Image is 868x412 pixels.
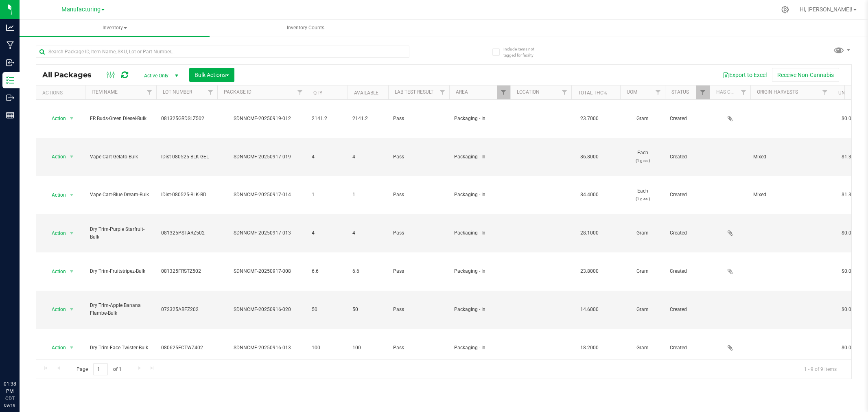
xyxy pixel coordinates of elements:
span: Action [44,151,66,162]
span: 86.8000 [576,151,603,163]
span: Packaging - In [454,344,505,352]
span: IDist-080525-BLK-BD [161,191,212,199]
span: 100 [352,344,383,352]
a: Lab Test Result [395,89,433,95]
a: UOM [627,89,637,95]
span: 84.4000 [576,189,603,201]
span: Manufacturing [61,6,101,13]
span: Pass [393,115,444,123]
span: 080625FCTWZ402 [161,344,212,352]
span: 50 [312,306,343,313]
span: Bulk Actions [195,72,229,78]
div: SDNNCMF-20250917-008 [216,267,308,275]
span: Action [44,342,66,353]
span: Vape Cart-Blue Dream-Bulk [90,191,151,199]
inline-svg: Inbound [6,59,14,67]
span: select [67,151,77,162]
a: Filter [293,85,307,99]
span: Each [625,187,660,203]
div: Manage settings [780,6,790,13]
span: select [67,189,77,201]
span: Dry Trim-Face Twister-Bulk [90,344,151,352]
span: Dry Trim-Apple Banana Flambe-Bulk [90,302,151,317]
span: Created [670,153,705,161]
p: (1 g ea.) [625,157,660,164]
a: Total THC% [578,90,607,96]
a: Package ID [224,89,251,95]
span: 50 [352,306,383,313]
a: Origin Harvests [757,89,798,95]
a: Filter [497,85,510,99]
span: Include items not tagged for facility [503,46,544,58]
span: Pass [393,191,444,199]
span: IDist-080525-BLK-GEL [161,153,212,161]
span: select [67,228,77,239]
span: Gram [625,344,660,352]
inline-svg: Reports [6,111,14,119]
span: Created [670,306,705,313]
iframe: Resource center [8,347,33,371]
span: 28.1000 [576,227,603,239]
a: Filter [652,85,665,99]
button: Bulk Actions [189,68,234,82]
a: Inventory [20,20,210,37]
span: Action [44,228,66,239]
span: 23.7000 [576,113,603,125]
span: Pass [393,306,444,313]
span: Packaging - In [454,306,505,313]
span: 072325ABFZ202 [161,306,212,313]
span: Created [670,229,705,237]
span: All Packages [42,70,100,79]
span: 1 [352,191,383,199]
span: 4 [352,153,383,161]
span: Action [44,189,66,201]
div: Actions [42,90,82,96]
span: Created [670,191,705,199]
p: 09/19 [4,402,16,408]
input: Search Package ID, Item Name, SKU, Lot or Part Number... [36,46,409,58]
span: Dry Trim-Purple Starfruit-Bulk [90,226,151,241]
div: SDNNCMF-20250919-012 [216,115,308,123]
span: Dry Trim-Fruitstripez-Bulk [90,267,151,275]
inline-svg: Manufacturing [6,41,14,49]
span: 4 [312,229,343,237]
span: Gram [625,229,660,237]
span: Gram [625,267,660,275]
span: Packaging - In [454,267,505,275]
span: Gram [625,115,660,123]
a: Item Name [92,89,118,95]
span: 14.6000 [576,304,603,316]
span: Pass [393,267,444,275]
span: FR Buds-Green Diesel-Bulk [90,115,151,123]
span: Gram [625,306,660,313]
span: Created [670,267,705,275]
th: Has COA [710,85,750,100]
span: 100 [312,344,343,352]
span: Packaging - In [454,153,505,161]
span: 081325GRDSLZ502 [161,115,212,123]
span: Packaging - In [454,115,505,123]
span: select [67,304,77,315]
span: 18.2000 [576,342,603,354]
span: 1 [312,191,343,199]
span: Hi, [PERSON_NAME]! [800,6,853,13]
button: Receive Non-Cannabis [772,68,839,82]
span: Vape Cart-Gelato-Bulk [90,153,151,161]
span: Created [670,344,705,352]
span: Pass [393,229,444,237]
div: Value 1: Mixed [753,191,829,199]
div: SDNNCMF-20250917-013 [216,229,308,237]
span: Packaging - In [454,229,505,237]
a: Unit Cost [838,90,863,96]
span: Inventory Counts [276,24,335,31]
a: Filter [436,85,449,99]
span: Packaging - In [454,191,505,199]
span: Created [670,115,705,123]
span: 4 [312,153,343,161]
div: Value 1: Mixed [753,153,829,161]
span: select [67,266,77,277]
a: Filter [558,85,571,99]
span: Action [44,266,66,277]
a: Qty [313,90,322,96]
